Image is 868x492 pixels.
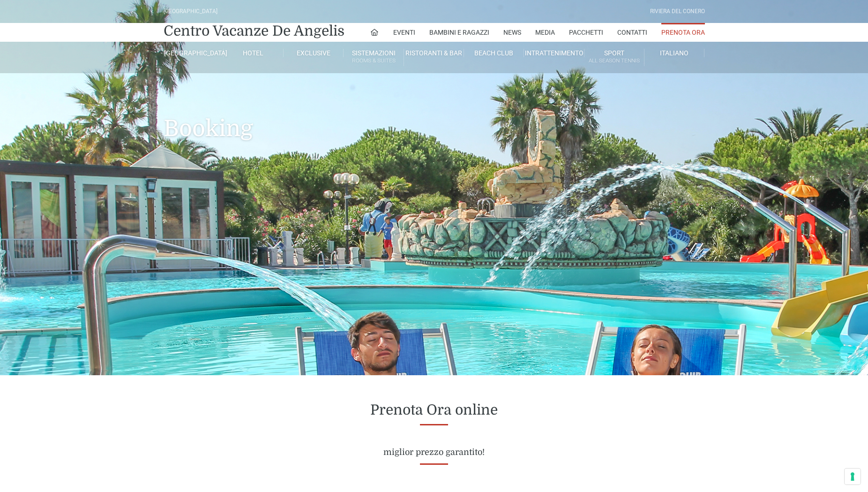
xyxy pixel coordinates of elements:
a: Contatti [617,23,647,42]
div: Riviera Del Conero [650,7,705,16]
div: [GEOGRAPHIC_DATA] [164,7,217,16]
a: News [503,23,521,42]
a: Beach Club [464,49,524,57]
a: Eventi [393,23,415,42]
a: Media [535,23,555,42]
a: Centro Vacanze De Angelis [164,22,344,40]
a: Pacchetti [569,23,603,42]
a: [GEOGRAPHIC_DATA] [164,49,224,57]
a: Exclusive [284,49,344,57]
a: Italiano [644,49,704,57]
h4: miglior prezzo garantito! [164,447,705,458]
a: Prenota Ora [661,23,705,42]
a: Ristoranti & Bar [404,49,464,57]
a: SistemazioniRooms & Suites [344,49,404,66]
button: Le tue preferenze relative al consenso per le tecnologie di tracciamento [845,469,861,484]
a: Hotel [224,49,284,57]
a: SportAll Season Tennis [584,49,644,66]
span: Italiano [660,49,688,57]
small: All Season Tennis [584,56,644,65]
small: Rooms & Suites [344,56,403,65]
h2: Prenota Ora online [164,401,705,418]
h1: Booking [164,73,705,156]
a: Bambini e Ragazzi [429,23,489,42]
a: Intrattenimento [524,49,584,57]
